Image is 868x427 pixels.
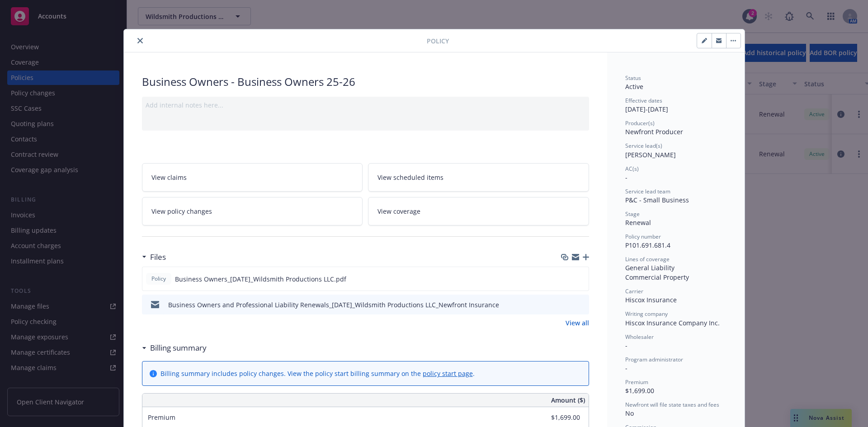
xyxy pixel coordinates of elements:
span: Premium [148,413,175,422]
a: View policy changes [142,197,363,225]
a: View scheduled items [368,163,589,192]
span: Service lead team [625,188,670,195]
span: Policy number [625,233,661,240]
span: Hiscox Insurance [625,296,677,304]
span: Carrier [625,287,643,295]
button: close [135,35,146,46]
span: Hiscox Insurance Company Inc. [625,319,720,327]
span: Newfront will file state taxes and fees [625,401,719,408]
button: preview file [577,300,585,310]
span: Service lead(s) [625,142,662,150]
span: Producer(s) [625,119,655,127]
a: policy start page [423,369,473,378]
div: Files [142,251,166,263]
div: Billing summary [142,342,207,354]
span: $1,699.00 [625,386,654,395]
a: View claims [142,163,363,192]
div: Business Owners - Business Owners 25-26 [142,74,589,89]
span: P101.691.681.4 [625,241,670,249]
h3: Billing summary [150,342,207,354]
span: Program administrator [625,356,683,363]
span: Writing company [625,310,668,318]
a: View all [566,318,589,328]
span: [PERSON_NAME] [625,150,676,159]
div: Billing summary includes policy changes. View the policy start billing summary on the . [160,369,475,378]
span: Status [625,74,641,82]
input: 0.00 [527,411,585,424]
div: Commercial Property [625,272,726,282]
h3: Files [150,251,166,263]
span: Lines of coverage [625,255,670,263]
div: [DATE] - [DATE] [625,97,726,114]
span: Amount ($) [551,395,585,405]
button: download file [562,274,570,284]
span: Premium [625,378,648,386]
span: Active [625,82,643,91]
span: Newfront Producer [625,127,683,136]
span: Stage [625,210,640,218]
span: Policy [427,36,449,46]
div: Add internal notes here... [146,100,585,110]
span: Effective dates [625,97,662,104]
span: Business Owners_[DATE]_Wildsmith Productions LLC.pdf [175,274,346,284]
button: preview file [577,274,585,284]
span: View coverage [377,206,420,216]
span: View claims [151,173,187,182]
span: AC(s) [625,165,639,173]
span: - [625,173,627,182]
span: - [625,364,627,372]
span: Wholesaler [625,333,654,341]
a: View coverage [368,197,589,225]
div: General Liability [625,263,726,272]
span: No [625,409,634,418]
span: - [625,341,627,350]
button: download file [563,300,570,310]
span: Renewal [625,218,651,227]
span: Policy [150,275,168,283]
span: View policy changes [151,206,212,216]
div: Business Owners and Professional Liability Renewals_[DATE]_Wildsmith Productions LLC_Newfront Ins... [168,300,499,310]
span: P&C - Small Business [625,196,689,204]
span: View scheduled items [377,173,443,182]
